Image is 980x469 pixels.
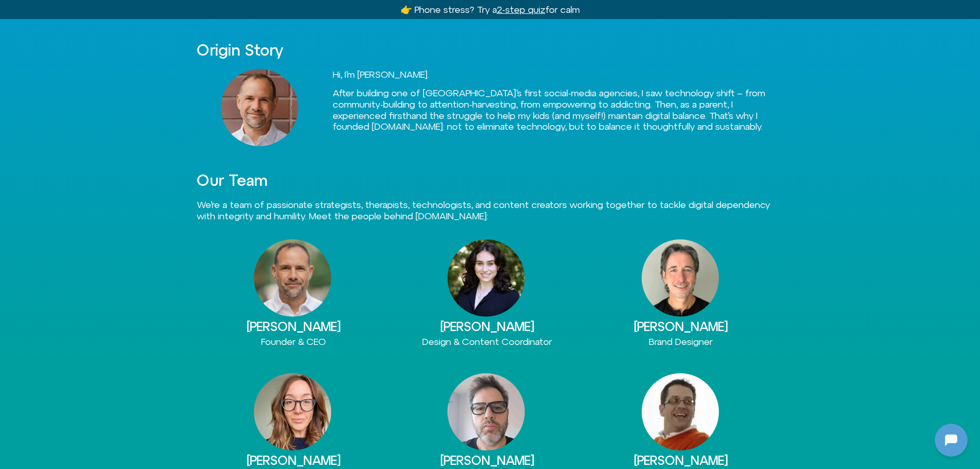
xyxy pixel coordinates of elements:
[18,332,160,342] textarea: Message Input
[9,5,26,22] img: N5FCcHC.png
[64,130,142,144] h1: [DOMAIN_NAME]
[333,88,784,132] p: After building one of [GEOGRAPHIC_DATA]’s first social-media agencies, I saw technology shift – f...
[29,214,184,251] p: Hey — I’m [DOMAIN_NAME], your coaching partner for small, steady progress. Ready to begin?
[497,4,545,15] u: 2-step quiz
[197,320,390,333] h3: [PERSON_NAME]
[29,269,184,306] p: If you’d like, share your email so I can continue from our last chat or start the quiz fresh.
[333,69,784,80] p: Hi, I’m [PERSON_NAME].
[422,336,552,347] span: Design & Content Coordinator
[90,188,117,201] p: [DATE]
[390,320,584,333] h3: [PERSON_NAME]
[197,199,770,221] span: We’re a team of passionate strategists, therapists, technologists, and content creators working t...
[261,336,326,347] span: Founder & CEO
[584,454,778,467] h3: [PERSON_NAME]
[584,320,778,333] h3: [PERSON_NAME]
[197,172,784,189] h2: Our Team
[176,328,193,345] svg: Voice Input Button
[82,78,124,119] img: N5FCcHC.png
[197,454,390,467] h3: [PERSON_NAME]
[3,3,203,24] button: Expand Header Button
[3,296,17,310] img: N5FCcHC.png
[3,241,17,255] img: N5FCcHC.png
[197,42,784,59] h2: Origin Story
[30,7,158,20] h2: [DOMAIN_NAME]
[935,424,968,457] iframe: Botpress
[401,4,580,15] a: 👉 Phone stress? Try a2-step quizfor calm
[180,5,197,22] svg: Close Chatbot Button
[649,336,713,347] span: Brand Designer
[390,454,584,467] h3: [PERSON_NAME]
[162,5,180,22] svg: Restart Conversation Button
